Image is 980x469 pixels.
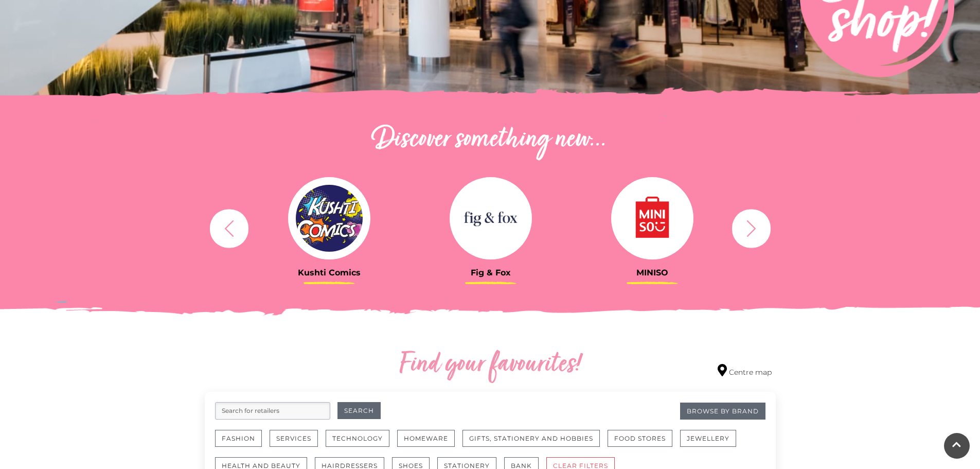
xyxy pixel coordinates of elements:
h3: MINISO [579,268,725,277]
button: Jewellery [680,430,736,447]
a: Food Stores [608,430,680,457]
button: Services [270,430,318,447]
h3: Fig & Fox [418,268,564,277]
a: Jewellery [680,430,744,457]
a: Centre map [718,364,772,378]
button: Technology [326,430,389,447]
button: Gifts, Stationery and Hobbies [462,430,600,447]
a: Gifts, Stationery and Hobbies [462,430,608,457]
a: Fashion [215,430,270,457]
button: Homeware [397,430,455,447]
a: Homeware [397,430,462,457]
button: Food Stores [608,430,672,447]
h3: Kushti Comics [256,268,402,277]
button: Fashion [215,430,262,447]
a: Browse By Brand [680,403,765,420]
h2: Find your favourites! [302,349,678,381]
a: Technology [326,430,397,457]
h2: Discover something new... [205,124,776,157]
a: Services [270,430,326,457]
button: Search [337,402,381,419]
input: Search for retailers [215,402,330,420]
